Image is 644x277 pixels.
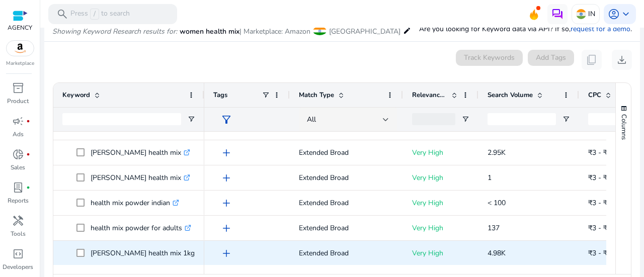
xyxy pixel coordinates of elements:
[616,54,628,66] span: download
[12,115,24,127] span: campaign
[220,247,232,259] span: add
[12,148,24,160] span: donut_small
[6,60,34,67] p: Marketplace
[307,115,316,124] span: All
[588,198,611,208] span: ₹3 - ₹5
[588,173,611,182] span: ₹3 - ₹6
[412,243,469,263] p: Very High
[13,130,24,139] p: Ads
[562,115,570,123] button: Open Filter Menu
[588,248,611,258] span: ₹3 - ₹6
[220,222,232,234] span: add
[488,113,556,125] input: Search Volume Filter Input
[7,97,29,106] p: Product
[8,23,32,32] p: AGENCY
[488,223,500,233] span: 137
[412,218,469,238] p: Very High
[91,193,179,213] p: health mix powder indian
[412,90,447,100] span: Relevance Score
[26,119,30,123] span: fiber_manual_record
[180,27,239,36] span: women health mix
[329,27,400,36] span: [GEOGRAPHIC_DATA]
[588,5,595,23] p: IN
[576,9,586,19] img: in.svg
[299,243,394,263] p: Extended Broad
[588,148,611,157] span: ₹3 - ₹6
[299,90,334,100] span: Match Type
[220,172,232,184] span: add
[239,27,310,36] span: | Marketplace: Amazon
[90,9,99,20] span: /
[62,90,90,100] span: Keyword
[299,142,394,163] p: Extended Broad
[608,8,620,20] span: account_circle
[461,115,469,123] button: Open Filter Menu
[220,122,232,134] span: add
[11,163,25,172] p: Sales
[91,142,190,163] p: [PERSON_NAME] health mix
[412,193,469,213] p: Very High
[70,9,130,20] p: Press to search
[52,27,177,36] i: Showing Keyword Research results for:
[91,243,204,263] p: [PERSON_NAME] health mix 1kg
[8,196,29,205] p: Reports
[488,90,533,100] span: Search Volume
[619,114,628,140] span: Columns
[299,193,394,213] p: Extended Broad
[56,8,68,20] span: search
[612,50,632,70] button: download
[488,248,506,258] span: 4.98K
[488,148,506,157] span: 2.95K
[12,248,24,260] span: code_blocks
[588,223,611,233] span: ₹3 - ₹6
[588,90,601,100] span: CPC
[488,123,496,132] span: 69
[3,262,33,271] p: Developers
[403,25,411,37] mat-icon: edit
[220,114,232,126] span: filter_alt
[26,186,30,190] span: fiber_manual_record
[12,181,24,194] span: lab_profile
[412,142,469,163] p: Very High
[187,115,195,123] button: Open Filter Menu
[26,152,30,156] span: fiber_manual_record
[299,218,394,238] p: Extended Broad
[11,229,26,238] p: Tools
[488,198,506,208] span: < 100
[7,41,34,56] img: amazon.svg
[220,147,232,159] span: add
[91,218,191,238] p: health mix powder for adults
[299,167,394,188] p: Extended Broad
[220,197,232,209] span: add
[488,173,492,182] span: 1
[12,215,24,227] span: handyman
[91,167,190,188] p: [PERSON_NAME] health mix
[620,8,632,20] span: keyboard_arrow_down
[62,113,181,125] input: Keyword Filter Input
[412,167,469,188] p: Very High
[213,90,227,100] span: Tags
[12,82,24,94] span: inventory_2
